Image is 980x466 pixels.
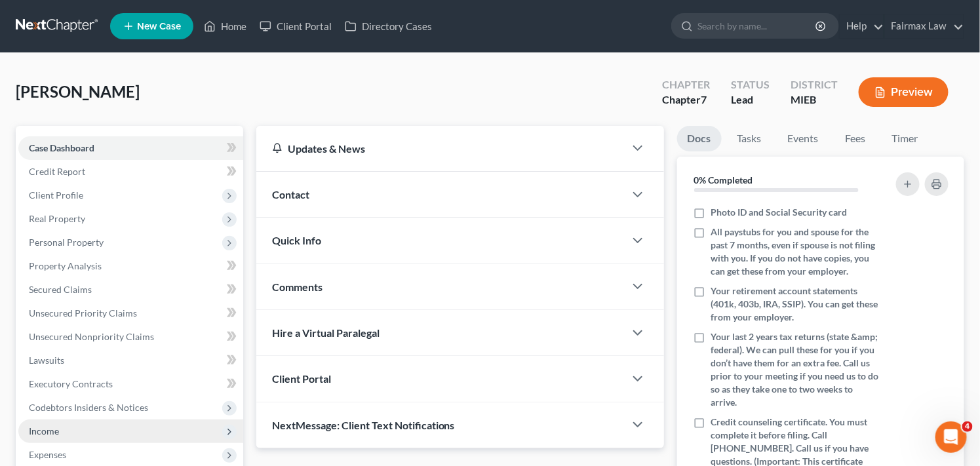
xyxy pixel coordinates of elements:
a: Executory Contracts [18,372,243,396]
div: District [791,77,838,92]
span: Quick Info [272,234,321,246]
span: Comments [272,281,323,293]
span: Real Property [29,213,85,224]
a: Docs [677,126,722,151]
div: Chapter [662,77,710,92]
a: Secured Claims [18,278,243,301]
span: Property Analysis [29,260,102,271]
a: Tasks [727,126,772,151]
span: Executory Contracts [29,378,113,389]
div: Updates & News [272,142,609,155]
a: Unsecured Priority Claims [18,301,243,325]
button: Preview [859,77,949,107]
span: Codebtors Insiders & Notices [29,402,148,413]
span: Lawsuits [29,355,64,366]
div: Status [731,77,770,92]
span: Contact [272,188,309,201]
strong: 0% Completed [694,174,753,185]
span: Secured Claims [29,284,92,295]
iframe: Intercom live chat [935,421,967,453]
span: Income [29,425,59,437]
input: Search by name... [697,14,817,38]
div: Lead [731,92,770,107]
a: Case Dashboard [18,136,243,160]
span: Photo ID and Social Security card [711,206,848,219]
span: Your last 2 years tax returns (state &amp; federal). We can pull these for you if you don’t have ... [711,330,882,409]
span: 4 [962,421,973,432]
a: Property Analysis [18,254,243,278]
a: Events [777,126,829,151]
span: 7 [701,93,707,106]
a: Credit Report [18,160,243,184]
a: Timer [882,126,929,151]
span: Expenses [29,449,66,460]
span: New Case [137,22,181,31]
div: MIEB [791,92,838,107]
span: Credit Report [29,166,85,177]
a: Help [840,14,884,38]
a: Directory Cases [338,14,439,38]
span: Client Portal [272,372,331,385]
span: Unsecured Priority Claims [29,307,137,319]
div: Chapter [662,92,710,107]
a: Client Portal [253,14,338,38]
span: Hire a Virtual Paralegal [272,326,380,339]
span: [PERSON_NAME] [16,82,140,101]
span: All paystubs for you and spouse for the past 7 months, even if spouse is not filing with you. If ... [711,225,882,278]
a: Fairmax Law [885,14,964,38]
span: Your retirement account statements (401k, 403b, IRA, SSIP). You can get these from your employer. [711,284,882,324]
span: Case Dashboard [29,142,94,153]
span: Unsecured Nonpriority Claims [29,331,154,342]
span: Personal Property [29,237,104,248]
span: Client Profile [29,189,83,201]
a: Fees [834,126,876,151]
a: Unsecured Nonpriority Claims [18,325,243,349]
span: NextMessage: Client Text Notifications [272,419,455,431]
a: Home [197,14,253,38]
a: Lawsuits [18,349,243,372]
